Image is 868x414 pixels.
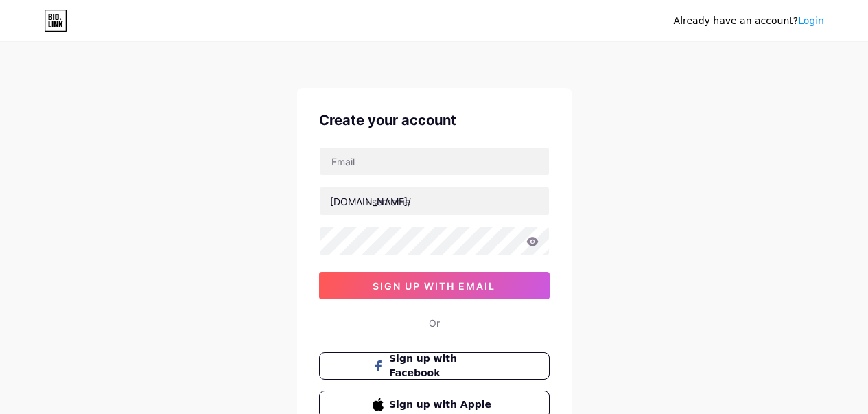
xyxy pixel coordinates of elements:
[330,194,411,209] div: [DOMAIN_NAME]/
[389,398,495,412] span: Sign up with Apple
[674,14,824,28] div: Already have an account?
[389,352,495,380] span: Sign up with Facebook
[320,148,549,175] input: Email
[373,280,495,292] span: sign up with email
[319,110,550,130] div: Create your account
[798,15,824,26] a: Login
[320,187,549,215] input: username
[429,316,440,330] div: Or
[319,272,550,299] button: sign up with email
[319,352,550,380] button: Sign up with Facebook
